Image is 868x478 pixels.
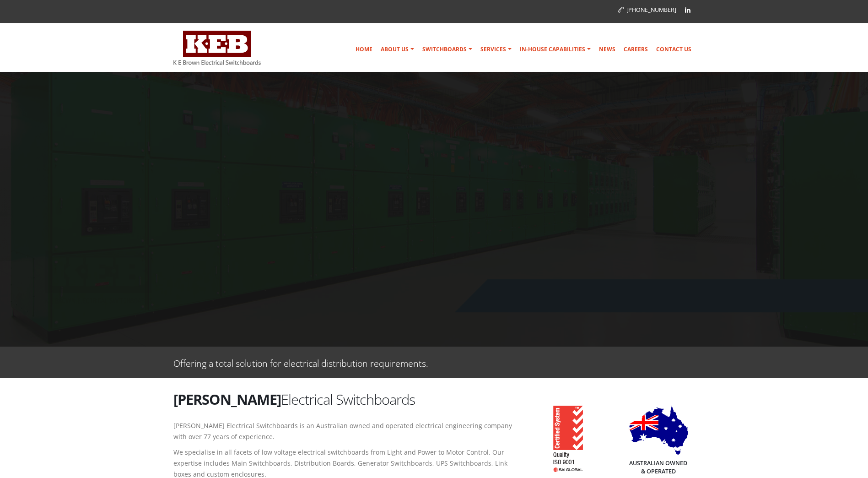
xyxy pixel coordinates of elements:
a: Home [352,40,376,59]
a: Careers [620,40,652,59]
p: [PERSON_NAME] Electrical Switchboards is an Australian owned and operated electrical engineering ... [173,420,517,442]
a: Switchboards [419,40,476,59]
a: Linkedin [681,3,695,17]
p: Offering a total solution for electrical distribution requirements. [173,356,428,369]
h2: Electrical Switchboards [173,390,517,409]
img: K E Brown Electrical Switchboards [173,31,261,65]
img: K E Brown ISO 9001 Accreditation [542,401,583,472]
strong: [PERSON_NAME] [173,390,281,409]
a: In-house Capabilities [516,40,594,59]
a: [PHONE_NUMBER] [618,6,676,14]
a: About Us [377,40,418,59]
a: News [595,40,619,59]
h5: Australian Owned & Operated [629,459,688,476]
a: Services [477,40,515,59]
a: Contact Us [652,40,695,59]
